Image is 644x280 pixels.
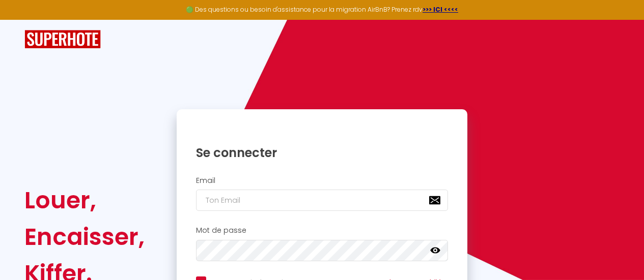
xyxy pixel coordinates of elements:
[196,190,449,211] input: Ton Email
[24,219,145,255] div: Encaisser,
[196,145,449,161] h1: Se connecter
[24,30,101,49] img: SuperHote logo
[24,182,145,219] div: Louer,
[196,226,449,235] h2: Mot de passe
[423,5,458,14] a: >>> ICI <<<<
[196,176,449,185] h2: Email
